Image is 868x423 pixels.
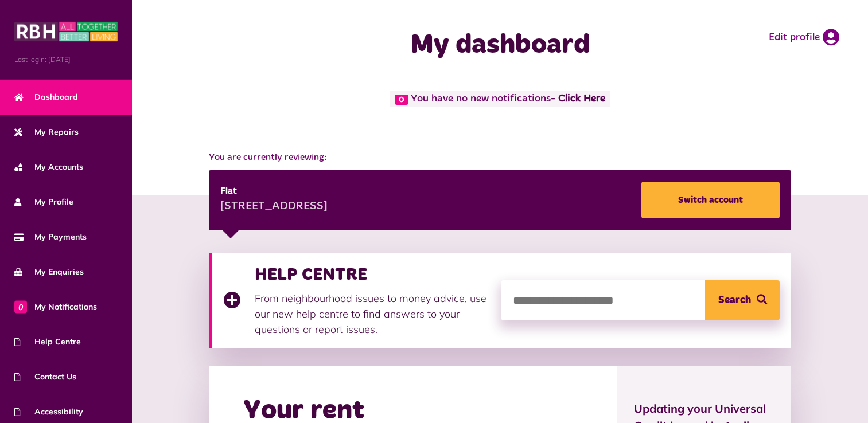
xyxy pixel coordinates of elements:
[328,29,673,62] h1: My dashboard
[14,91,78,103] span: Dashboard
[220,185,328,198] div: Flat
[14,336,81,348] span: Help Centre
[14,301,97,313] span: My Notifications
[14,266,84,278] span: My Enquiries
[390,91,610,107] span: You have no new notifications
[255,264,490,285] h3: HELP CENTRE
[14,54,118,65] span: Last login: [DATE]
[705,280,780,320] button: Search
[209,151,792,164] span: You are currently reviewing:
[14,300,27,313] span: 0
[14,196,73,208] span: My Profile
[14,371,76,383] span: Contact Us
[395,95,408,105] span: 0
[14,231,87,243] span: My Payments
[641,182,780,218] a: Switch account
[255,291,490,337] p: From neighbourhood issues to money advice, use our new help centre to find answers to your questi...
[718,280,751,320] span: Search
[769,29,839,46] a: Edit profile
[14,161,83,173] span: My Accounts
[14,20,118,43] img: MyRBH
[551,94,605,104] a: - Click Here
[14,406,83,418] span: Accessibility
[220,198,328,216] div: [STREET_ADDRESS]
[14,126,79,138] span: My Repairs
